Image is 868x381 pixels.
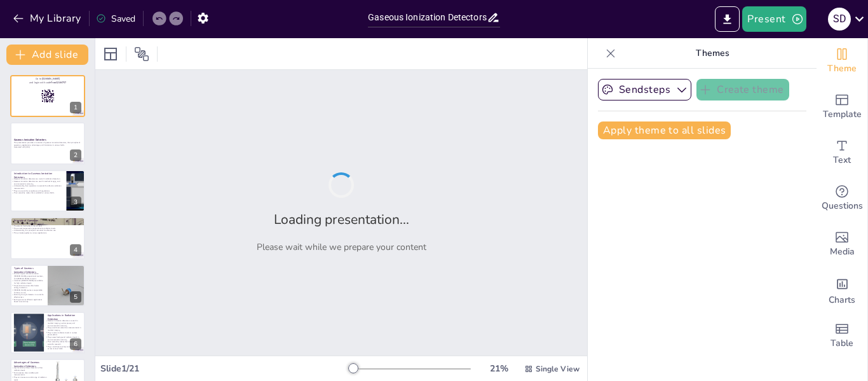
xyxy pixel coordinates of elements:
span: Media [830,245,855,259]
p: High sensitivity allows detection of low radiation levels. [14,367,48,371]
span: Theme [827,62,857,76]
p: Selecting the right detector is crucial for effectiveness. [14,293,44,298]
p: Advantages of Gaseous Ionization Detectors [14,361,48,368]
p: Types of Gaseous Ionization Detectors [14,267,44,274]
div: 2 [10,122,85,164]
button: Sendsteps [598,79,691,100]
p: Go to [14,77,81,81]
button: My Library [10,8,86,29]
button: Create theme [696,79,789,100]
p: Fast response times enable quick measurements. [14,371,48,376]
div: 3 [10,170,85,212]
p: Understanding their operation is essential for effective radiation measurement. [14,184,63,189]
p: This principle applies to various applications. [14,232,81,235]
div: 1 [10,75,85,117]
div: 1 [70,102,81,113]
p: and login with code [14,81,81,85]
button: Export to PowerPoint [715,6,740,32]
div: Add charts and graphs [817,267,867,313]
strong: Gaseous Ionization Detectors [14,138,46,141]
p: Generated with [URL] [14,146,81,148]
p: They assess background radiation levels in environmental monitoring. [48,336,81,340]
div: 6 [70,338,81,350]
p: Gaseous ionization detectors are used in medical imaging and environmental monitoring. [14,180,63,184]
p: The current measured is proportional to radiation levels. [14,227,81,230]
p: Their versatility makes them suitable for various fields. [14,191,63,194]
p: Introduction to Gaseous Ionization Detectors [14,172,63,179]
p: Each type serves different applications based on sensitivity. [14,298,44,303]
p: Their versatility makes them essential in scientific research. [48,341,81,345]
div: Layout [100,44,121,64]
div: Add a table [817,313,867,359]
h2: Loading presentation... [274,211,409,228]
div: 4 [10,217,85,259]
p: Common types include ionization [PERSON_NAME], proportional counters, and [PERSON_NAME] counters. [14,272,44,279]
span: Single View [536,364,580,374]
div: Add images, graphics, shapes or video [817,221,867,267]
span: Position [134,46,149,62]
div: 2 [70,149,81,161]
button: S D [828,6,851,32]
div: 5 [70,291,81,303]
p: Gaseous ionization detectors are crucial in radiation detection. [14,177,63,180]
p: Please wait while we prepare your content [257,241,426,253]
div: Saved [96,13,135,25]
div: Add ready made slides [817,84,867,130]
p: [PERSON_NAME] counters are portable and easy to use. [14,289,44,293]
span: Text [833,153,851,167]
p: They contribute to safety and compliance across various fields. [48,345,81,350]
div: 4 [70,244,81,256]
div: Add text boxes [817,130,867,176]
div: S D [828,8,851,31]
p: Themes [621,38,804,69]
div: 5 [10,265,85,307]
p: This presentation provides an overview of gaseous ionization detectors, their principles of opera... [14,141,81,146]
input: Insert title [368,8,487,27]
span: Charts [829,293,855,307]
div: 3 [70,197,81,208]
div: 6 [10,312,85,354]
div: Slide 1 / 21 [100,363,349,375]
p: Understanding this principle is essential for effective use. [14,230,81,232]
span: Table [831,336,853,350]
p: They monitor radiation levels in nuclear power plants. [48,331,81,336]
div: Get real-time input from your audience [817,176,867,221]
span: Questions [822,199,863,213]
strong: [DOMAIN_NAME] [42,78,60,81]
p: Principle of Operation [14,219,81,223]
button: Present [742,6,806,32]
p: Proportional counters offer better energy resolution. [14,284,44,289]
p: They provide accurate dose measurements in medical imaging. [48,327,81,331]
p: They can measure a wide range of radiation types. [14,377,48,381]
p: Ionization [PERSON_NAME] are reliable for high radiation levels. [14,279,44,284]
p: Gaseous ionization detectors are used in medical imaging, nuclear power, and environmental monito... [48,320,81,327]
p: The electric field collects the ion pairs. [14,225,81,228]
div: 21 % [484,363,514,375]
p: Applications in Radiation Detection [48,314,81,321]
span: Template [823,107,862,121]
p: They are crucial for compliance with regulations. [14,190,63,192]
button: Apply theme to all slides [598,121,731,139]
button: Add slide [6,45,88,65]
div: Change the overall theme [817,38,867,84]
p: Ionization creates charge pairs in the gas. [14,223,81,225]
